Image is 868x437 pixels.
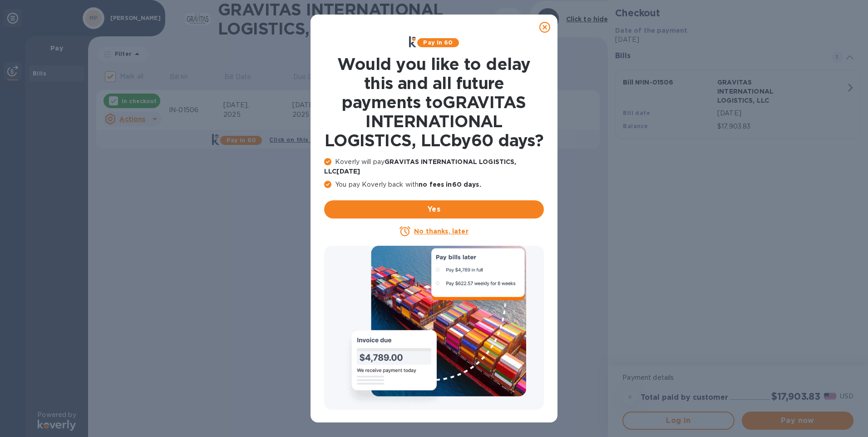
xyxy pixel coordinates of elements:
[419,181,481,188] b: no fees in 60 days .
[324,157,544,176] p: Koverly will pay
[324,158,516,175] b: GRAVITAS INTERNATIONAL LOGISTICS, LLC [DATE]
[414,228,468,235] u: No thanks, later
[423,39,453,46] b: Pay in 60
[324,200,544,218] button: Yes
[331,204,537,215] span: Yes
[324,55,544,150] h1: Would you like to delay this and all future payments to GRAVITAS INTERNATIONAL LOGISTICS, LLC by ...
[324,180,544,189] p: You pay Koverly back with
